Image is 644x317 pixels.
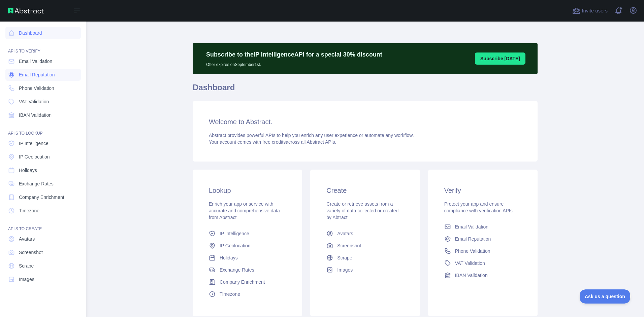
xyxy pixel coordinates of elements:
[5,260,81,272] a: Scrape
[5,205,81,217] a: Timezone
[19,236,35,242] span: Avatars
[209,117,521,127] h3: Welcome to Abstract.
[324,264,406,276] a: Images
[19,85,54,92] span: Phone Validation
[326,186,404,195] h3: Create
[19,98,49,105] span: VAT Validation
[220,242,251,249] span: IP Geolocation
[324,240,406,252] a: Screenshot
[8,8,44,13] img: Abstract API
[442,233,524,245] a: Email Reputation
[19,71,55,78] span: Email Reputation
[5,178,81,190] a: Exchange Rates
[19,153,50,160] span: IP Geolocation
[206,288,289,300] a: Timezone
[19,276,34,283] span: Images
[220,291,240,297] span: Timezone
[455,248,490,254] span: Phone Validation
[19,167,37,174] span: Holidays
[442,269,524,281] a: IBAN Validation
[455,236,491,242] span: Email Reputation
[209,201,280,220] span: Enrich your app or service with accurate and comprehensive data from Abstract
[582,7,608,15] span: Invite users
[5,55,81,67] a: Email Validation
[337,254,352,261] span: Scrape
[5,218,81,232] div: API'S TO CREATE
[475,52,525,65] button: Subscribe [DATE]
[442,257,524,269] a: VAT Validation
[19,207,39,214] span: Timezone
[326,201,398,220] span: Create or retrieve assets from a variety of data collected or created by Abtract
[19,112,52,118] span: IBAN Validation
[571,5,609,16] button: Invite users
[206,59,382,67] p: Offer expires on September 1st.
[5,122,81,136] div: API'S TO LOOKUP
[220,267,254,273] span: Exchange Rates
[5,137,81,149] a: IP Intelligence
[5,69,81,81] a: Email Reputation
[324,252,406,264] a: Scrape
[220,230,249,237] span: IP Intelligence
[206,227,289,240] a: IP Intelligence
[19,140,49,147] span: IP Intelligence
[19,180,54,187] span: Exchange Rates
[206,264,289,276] a: Exchange Rates
[193,82,538,98] h1: Dashboard
[262,139,286,145] span: free credits
[5,109,81,121] a: IBAN Validation
[444,186,521,195] h3: Verify
[206,240,289,252] a: IP Geolocation
[5,164,81,176] a: Holidays
[19,194,64,201] span: Company Enrichment
[444,201,513,213] span: Protect your app and ensure compliance with verification APIs
[324,227,406,240] a: Avatars
[455,272,488,279] span: IBAN Validation
[5,233,81,245] a: Avatars
[5,40,81,54] div: API'S TO VERIFY
[19,262,34,269] span: Scrape
[206,50,382,59] p: Subscribe to the IP Intelligence API for a special 30 % discount
[5,82,81,94] a: Phone Validation
[5,96,81,108] a: VAT Validation
[206,252,289,264] a: Holidays
[209,139,336,145] span: Your account comes with across all Abstract APIs.
[5,191,81,203] a: Company Enrichment
[209,186,286,195] h3: Lookup
[209,133,414,138] span: Abstract provides powerful APIs to help you enrich any user experience or automate any workflow.
[337,242,361,249] span: Screenshot
[337,267,353,273] span: Images
[220,279,265,285] span: Company Enrichment
[206,276,289,288] a: Company Enrichment
[580,289,631,304] iframe: Toggle Customer Support
[220,254,238,261] span: Holidays
[442,245,524,257] a: Phone Validation
[442,221,524,233] a: Email Validation
[5,151,81,163] a: IP Geolocation
[19,249,43,256] span: Screenshot
[455,260,485,267] span: VAT Validation
[5,246,81,258] a: Screenshot
[19,58,52,65] span: Email Validation
[337,230,353,237] span: Avatars
[5,27,81,39] a: Dashboard
[455,223,488,230] span: Email Validation
[5,273,81,285] a: Images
